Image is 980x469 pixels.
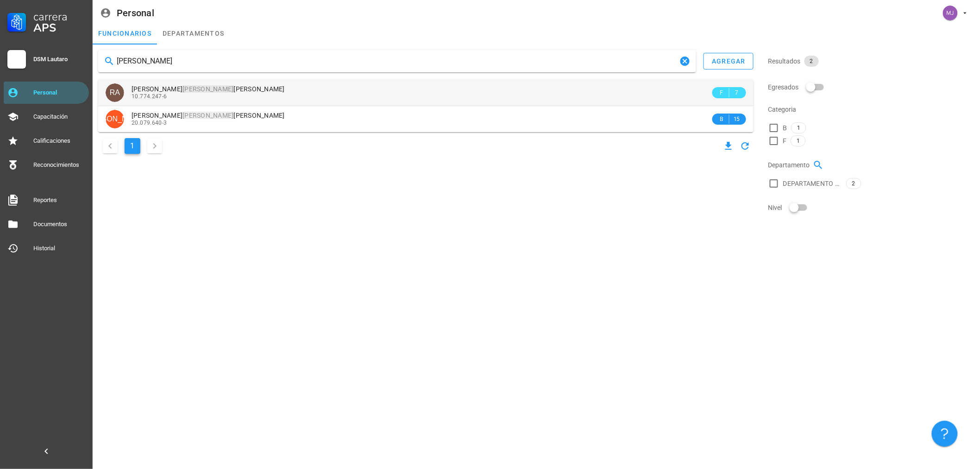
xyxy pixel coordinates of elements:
[93,22,157,44] a: funcionarios
[4,237,89,260] a: Historial
[33,196,85,204] div: Reportes
[33,56,85,63] div: DSM Lautaro
[132,85,285,93] span: [PERSON_NAME] [PERSON_NAME]
[33,11,85,22] div: Carrera
[132,112,285,119] span: [PERSON_NAME] [PERSON_NAME]
[768,154,974,176] div: Departamento
[98,136,167,156] nav: Navegación de paginación
[4,82,89,104] a: Personal
[733,114,741,124] span: 15
[797,136,800,146] span: 1
[132,120,167,126] span: 20.079.640-3
[106,83,124,102] div: avatar
[783,179,842,188] span: DEPARTAMENTO DE SALUD
[4,213,89,235] a: Documentos
[117,8,154,18] div: Personal
[33,161,85,169] div: Reconocimientos
[679,56,691,67] button: Clear
[943,6,958,20] div: avatar
[718,114,725,124] span: B
[704,53,754,70] button: agregar
[106,110,124,128] div: avatar
[718,88,725,97] span: F
[33,89,85,96] div: Personal
[182,85,233,93] mark: [PERSON_NAME]
[4,189,89,211] a: Reportes
[852,178,855,189] span: 2
[768,98,974,120] div: Categoria
[117,54,678,69] input: Buscar funcionarios…
[33,221,85,228] div: Documentos
[125,138,140,154] button: Página actual, página 1
[33,113,85,120] div: Capacitación
[33,137,85,145] div: Calificaciones
[4,154,89,176] a: Reconocimientos
[84,110,145,128] span: [PERSON_NAME]
[783,136,787,146] span: F
[783,123,787,133] span: B
[733,88,741,97] span: 7
[768,50,974,72] div: Resultados
[110,83,120,102] span: RA
[33,245,85,252] div: Historial
[33,22,85,33] div: APS
[768,76,974,98] div: Egresados
[810,56,813,67] span: 2
[157,22,230,44] a: departamentos
[797,123,800,133] span: 1
[4,130,89,152] a: Calificaciones
[132,93,167,100] span: 10.774.247-6
[768,196,974,219] div: Nivel
[4,106,89,128] a: Capacitación
[182,112,233,119] mark: [PERSON_NAME]
[711,57,746,65] div: agregar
